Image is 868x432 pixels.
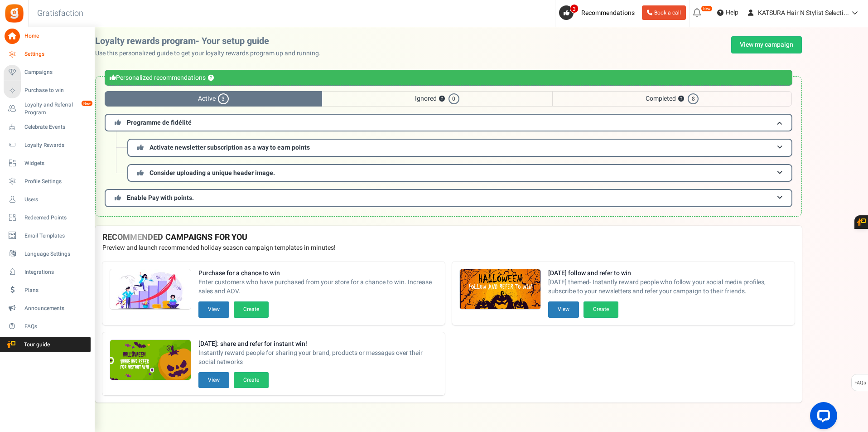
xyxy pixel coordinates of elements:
[758,8,849,18] span: KATSURA Hair N Stylist Selecti...
[570,4,579,13] span: 3
[105,91,322,107] span: Active
[678,96,684,102] button: ?
[4,319,91,334] a: FAQs
[4,119,91,135] a: Celebrate Events
[4,101,91,116] a: Loyalty and Referral Program New
[4,3,24,24] img: Gratisfaction
[24,305,88,312] span: Announcements
[208,75,214,81] button: ?
[24,214,88,222] span: Redeemed Points
[4,65,91,80] a: Campaigns
[4,47,91,62] a: Settings
[4,341,68,349] span: Tour guide
[24,123,88,131] span: Celebrate Events
[439,96,445,102] button: ?
[102,243,795,252] p: Preview and launch recommended holiday season campaign templates in minutes!
[24,101,91,116] span: Loyalty and Referral Program
[24,68,88,76] span: Campaigns
[460,269,540,310] img: Recommended Campaigns
[4,301,91,316] a: Announcements
[642,5,686,20] a: Book a call
[234,301,269,317] button: Create
[234,372,269,388] button: Create
[583,301,618,317] button: Create
[4,174,91,189] a: Profile Settings
[198,372,229,388] button: View
[4,282,91,298] a: Plans
[218,93,229,104] span: 3
[24,87,88,94] span: Purchase to win
[4,210,91,225] a: Redeemed Points
[24,50,88,58] span: Settings
[127,118,192,127] span: Programme de fidélité
[24,268,88,276] span: Integrations
[24,250,88,258] span: Language Settings
[198,340,438,349] strong: [DATE]: share and refer for instant win!
[24,323,88,330] span: FAQs
[95,36,328,46] h2: Loyalty rewards program- Your setup guide
[581,8,635,18] span: Recommendations
[723,8,738,17] span: Help
[4,246,91,262] a: Language Settings
[127,193,194,203] span: Enable Pay with points.
[731,36,802,53] a: View my campaign
[198,301,229,317] button: View
[854,374,866,392] span: FAQs
[24,232,88,240] span: Email Templates
[102,233,795,242] h4: RECOMMENDED CAMPAIGNS FOR YOU
[4,192,91,207] a: Users
[110,269,191,310] img: Recommended Campaigns
[149,168,275,178] span: Consider uploading a unique header image.
[4,83,91,98] a: Purchase to win
[27,5,93,23] h3: Gratisfaction
[548,301,579,317] button: View
[110,340,191,381] img: Recommended Campaigns
[105,70,792,86] div: Personalized recommendations
[4,264,91,280] a: Integrations
[198,349,438,367] span: Instantly reward people for sharing your brand, products or messages over their social networks
[95,49,328,58] p: Use this personalized guide to get your loyalty rewards program up and running.
[448,93,459,104] span: 0
[322,91,552,107] span: Ignored
[714,5,742,20] a: Help
[4,228,91,243] a: Email Templates
[24,160,88,167] span: Widgets
[552,91,792,107] span: Completed
[198,278,438,296] span: Enter customers who have purchased from your store for a chance to win. Increase sales and AOV.
[701,5,713,12] em: New
[198,269,438,278] strong: Purchase for a chance to win
[24,196,88,204] span: Users
[4,155,91,171] a: Widgets
[4,137,91,153] a: Loyalty Rewards
[548,278,787,296] span: [DATE] themed- Instantly reward people who follow your social media profiles, subscribe to your n...
[688,93,699,104] span: 8
[81,100,93,107] em: New
[4,29,91,44] a: Home
[559,5,638,20] a: 3 Recommendations
[24,286,88,294] span: Plans
[24,141,88,149] span: Loyalty Rewards
[24,32,88,40] span: Home
[548,269,787,278] strong: [DATE] follow and refer to win
[149,143,310,152] span: Activate newsletter subscription as a way to earn points
[24,178,88,185] span: Profile Settings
